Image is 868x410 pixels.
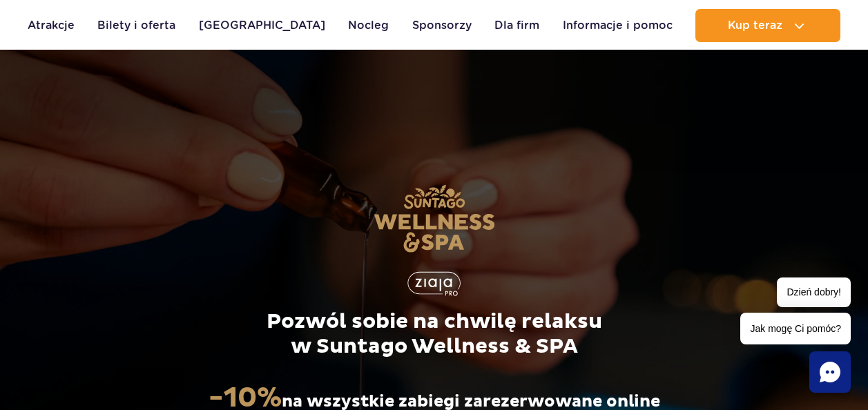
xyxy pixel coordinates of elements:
a: Nocleg [348,9,389,42]
img: Suntago Wellness & SPA [374,184,495,253]
p: Pozwól sobie na chwilę relaksu w Suntago Wellness & SPA [208,309,660,359]
a: Bilety i oferta [97,9,175,42]
a: [GEOGRAPHIC_DATA] [199,9,325,42]
a: Dla firm [494,9,539,42]
div: Chat [809,351,851,393]
button: Kup teraz [695,9,840,42]
span: Dzień dobry! [777,277,851,307]
a: Sponsorzy [412,9,472,42]
span: Jak mogę Ci pomóc? [740,313,851,344]
a: Informacje i pomoc [563,9,673,42]
span: Kup teraz [728,19,782,32]
a: Atrakcje [28,9,75,42]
